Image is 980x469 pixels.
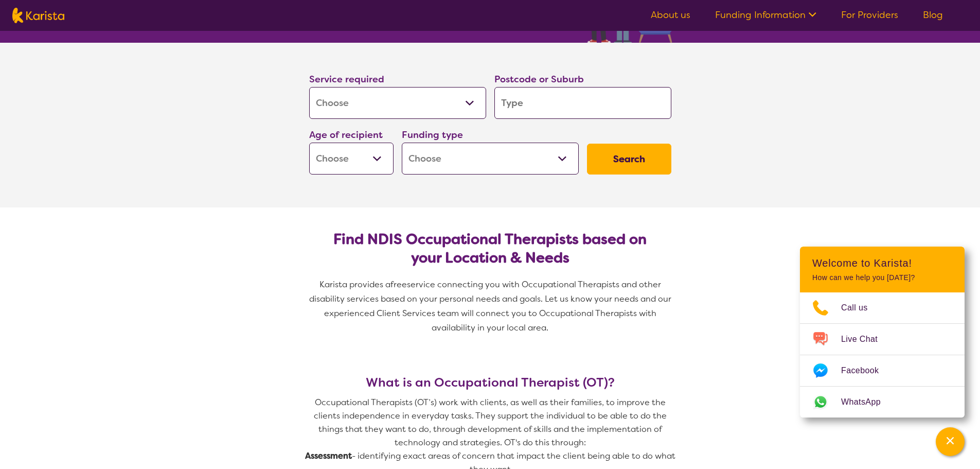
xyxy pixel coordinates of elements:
[319,279,390,290] span: Karista provides a
[309,279,673,333] span: service connecting you with Occupational Therapists and other disability services based on your p...
[309,129,383,141] label: Age of recipient
[309,73,384,85] label: Service required
[402,129,463,141] label: Funding type
[812,273,952,282] p: How can we help you [DATE]?
[841,363,891,378] span: Facebook
[800,292,965,418] ul: Choose channel
[305,450,352,461] strong: Assessment
[12,8,64,23] img: Karista logo
[841,394,893,410] span: WhatsApp
[800,247,965,418] div: Channel Menu
[651,9,690,21] a: About us
[841,332,890,347] span: Live Chat
[317,230,663,267] h2: Find NDIS Occupational Therapists based on your Location & Needs
[494,73,584,85] label: Postcode or Suburb
[715,9,816,21] a: Funding Information
[841,9,898,21] a: For Providers
[494,87,671,119] input: Type
[587,144,671,175] button: Search
[812,257,952,269] h2: Welcome to Karista!
[936,427,965,456] button: Channel Menu
[923,9,943,21] a: Blog
[841,300,880,316] span: Call us
[305,396,675,449] p: Occupational Therapists (OT’s) work with clients, as well as their families, to improve the clien...
[390,279,407,290] span: free
[800,387,965,418] a: Web link opens in a new tab.
[305,375,675,390] h3: What is an Occupational Therapist (OT)?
